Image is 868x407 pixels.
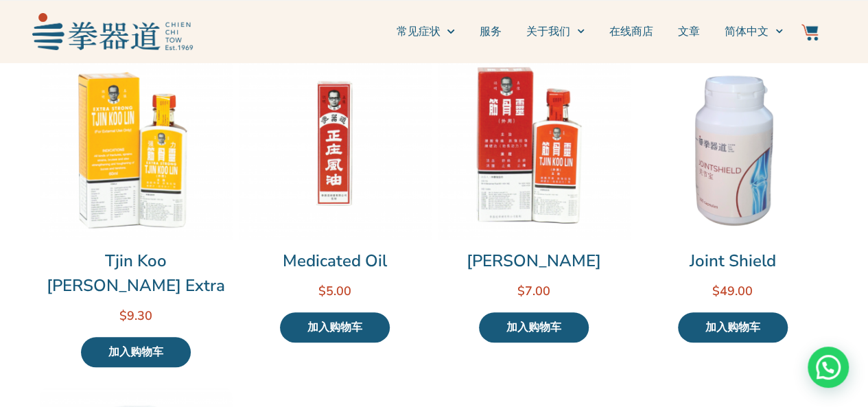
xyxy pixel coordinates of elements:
nav: Menu [200,14,783,49]
a: [PERSON_NAME] [438,248,630,273]
a: 加入购物车：“Tjin Koo Lin” [479,312,589,342]
img: Tjin Koo Lin Extra [40,47,232,240]
a: Joint Shield [637,248,829,273]
a: 在线商店 [609,14,653,49]
bdi: 7.00 [517,283,550,299]
a: 加入购物车：“Medicated Oil” [280,312,390,342]
bdi: 5.00 [318,283,351,299]
a: Medicated Oil [239,248,431,273]
a: 常见症状 [396,14,454,49]
a: 简体中文 [725,14,783,49]
span: $ [119,307,127,324]
img: Tjin Koo Lin [438,47,630,240]
a: 服务 [480,14,502,49]
span: 简体中文 [725,23,769,40]
a: 文章 [678,14,700,49]
span: $ [318,283,326,299]
a: Tjin Koo [PERSON_NAME] Extra [40,248,232,298]
img: Website Icon-03 [801,24,818,40]
a: 关于我们 [526,14,585,49]
img: Joint Shield [637,47,829,240]
a: 加入购物车：“Tjin Koo Lin Extra” [81,337,191,367]
bdi: 9.30 [119,307,152,324]
a: 加入购物车：“Joint Shield” [678,312,788,342]
span: $ [517,283,525,299]
bdi: 49.00 [712,283,753,299]
img: Medicated Oil [239,47,431,240]
span: $ [712,283,720,299]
